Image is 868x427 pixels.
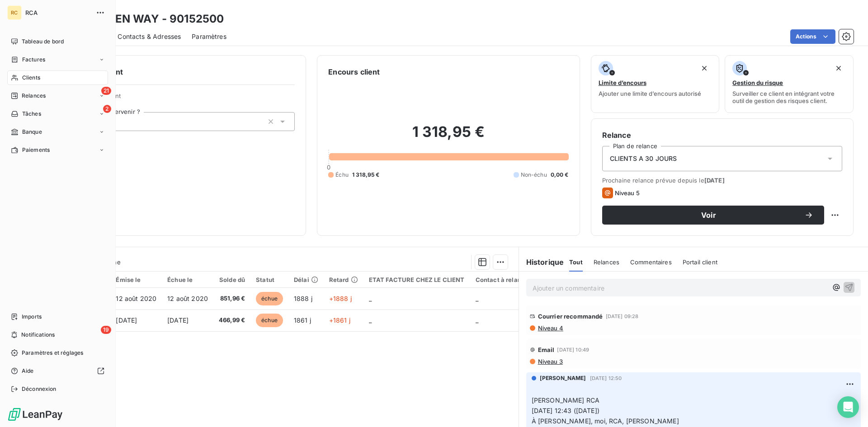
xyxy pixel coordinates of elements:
span: Contacts & Adresses [118,32,181,41]
span: Commentaires [630,258,672,266]
span: Niveau 5 [615,189,640,197]
div: Contact à relancer [476,276,542,283]
span: +1861 j [329,316,350,324]
div: Délai [294,276,318,283]
span: Aide [22,367,34,375]
span: _ [369,316,372,324]
span: Banque [22,128,42,136]
span: Clients [22,74,40,82]
span: 19 [101,326,111,334]
span: Notifications [21,331,55,339]
span: Non-échu [521,171,547,179]
div: Solde dû [219,276,245,283]
span: Tâches [22,110,41,118]
span: Imports [22,313,42,321]
span: [DATE] 09:28 [606,314,639,319]
span: [PERSON_NAME] RCA [532,396,600,404]
span: Niveau 4 [537,324,563,332]
h2: 1 318,95 € [328,123,568,150]
span: Déconnexion [22,385,57,393]
span: [DATE] 12:50 [590,375,622,381]
h6: Informations client [55,66,295,77]
span: RCA [25,9,90,16]
span: [PERSON_NAME] [540,374,586,382]
span: Ajouter une limite d’encours autorisé [599,90,701,97]
span: Courrier recommandé [538,313,603,320]
span: Limite d’encours [599,79,646,86]
span: _ [369,295,372,302]
a: Aide [7,364,108,378]
span: Paramètres [192,32,226,41]
span: [DATE] [704,177,725,184]
div: RC [7,5,22,20]
span: Prochaine relance prévue depuis le [602,177,842,184]
span: 1 318,95 € [352,171,380,179]
button: Gestion du risqueSurveiller ce client en intégrant votre outil de gestion des risques client. [725,55,854,113]
div: Échue le [167,276,208,283]
span: 21 [101,87,111,95]
span: échue [256,292,283,305]
span: Factures [22,56,45,64]
span: 1888 j [294,295,312,302]
span: [DATE] 10:49 [557,347,589,352]
img: Logo LeanPay [7,407,63,422]
span: À [PERSON_NAME], moi, RCA, [PERSON_NAME] [532,417,679,425]
span: 1861 j [294,316,311,324]
div: ETAT FACTURE CHEZ LE CLIENT [369,276,465,283]
h6: Relance [602,130,842,141]
button: Actions [790,29,835,44]
span: _ [476,316,478,324]
span: Paiements [22,146,50,154]
span: 12 août 2020 [167,295,208,302]
span: Relances [594,258,619,266]
span: +1888 j [329,295,352,302]
span: 2 [103,105,111,113]
span: Propriétés Client [73,92,295,105]
span: _ [476,295,478,302]
span: Voir [613,211,804,219]
h6: Historique [519,257,564,267]
span: Surveiller ce client en intégrant votre outil de gestion des risques client. [732,90,846,104]
span: Gestion du risque [732,79,783,86]
span: Tableau de bord [22,38,64,46]
h3: CHICKEN WAY - 90152500 [80,11,224,27]
div: Retard [329,276,358,283]
div: Statut [256,276,283,283]
span: CLIENTS A 30 JOURS [610,154,677,163]
span: échue [256,314,283,327]
span: 0 [327,164,330,171]
span: Email [538,346,555,353]
span: [DATE] [167,316,189,324]
span: 0,00 € [551,171,569,179]
h6: Encours client [328,66,380,77]
span: 12 août 2020 [116,295,156,302]
div: Open Intercom Messenger [837,396,859,418]
button: Voir [602,206,824,225]
span: Portail client [683,258,717,266]
span: Échu [335,171,349,179]
span: [DATE] 12:43 ([DATE]) [532,407,599,414]
div: Émise le [116,276,156,283]
span: 466,99 € [219,316,245,325]
span: Relances [22,92,46,100]
button: Limite d’encoursAjouter une limite d’encours autorisé [591,55,720,113]
span: [DATE] [116,316,137,324]
span: Niveau 3 [537,358,563,365]
span: 851,96 € [219,294,245,303]
span: Tout [569,258,583,266]
span: Paramètres et réglages [22,349,83,357]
